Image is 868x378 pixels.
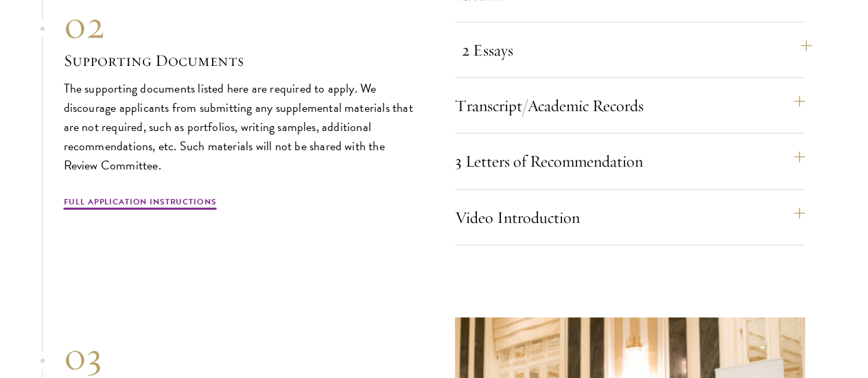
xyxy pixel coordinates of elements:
button: Transcript/Academic Records [455,89,805,122]
div: 02 [64,1,414,49]
p: The supporting documents listed here are required to apply. We discourage applicants from submitt... [64,79,414,175]
h3: Supporting Documents [64,49,414,72]
button: 2 Essays [462,34,812,67]
button: 3 Letters of Recommendation [455,145,805,178]
a: Full Application Instructions [64,196,217,212]
button: Video Introduction [455,201,805,234]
